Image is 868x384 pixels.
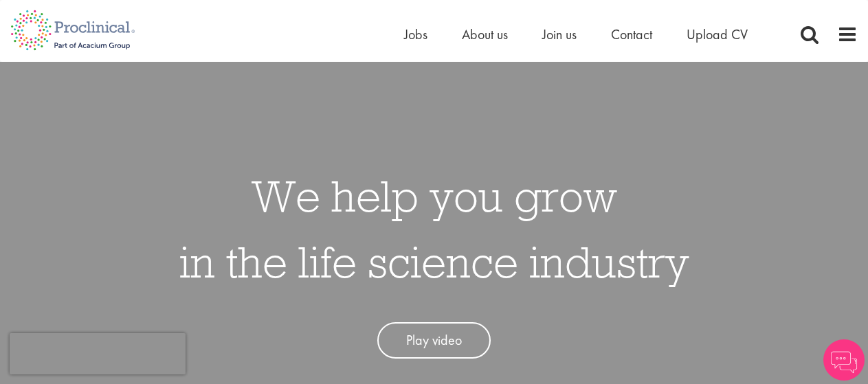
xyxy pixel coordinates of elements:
[377,322,491,359] a: Play video
[611,25,652,43] a: Contact
[179,163,689,295] h1: We help you grow in the life science industry
[542,25,577,43] a: Join us
[823,339,865,381] img: Chatbot
[404,25,427,43] a: Jobs
[462,25,508,43] a: About us
[687,25,748,43] a: Upload CV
